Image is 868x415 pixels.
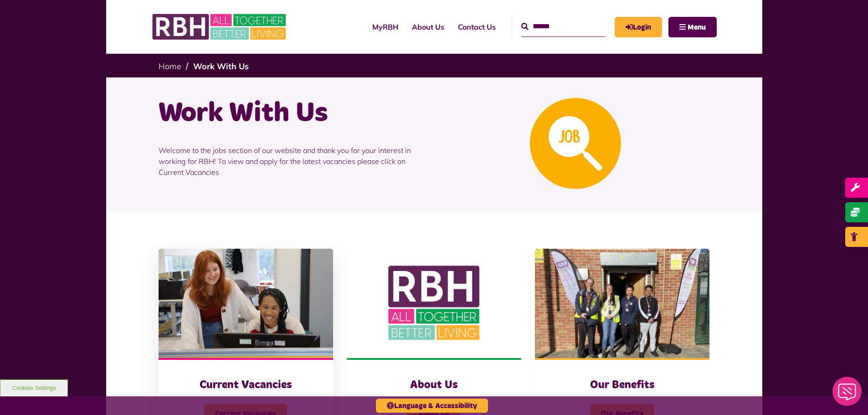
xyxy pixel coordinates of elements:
a: Home [159,61,181,72]
a: Work With Us [193,61,249,72]
a: About Us [405,15,451,39]
a: MyRBH [365,15,405,39]
button: Language & Accessibility [376,399,488,413]
img: Looking For A Job [530,98,621,189]
h3: Current Vacancies [177,378,315,392]
a: Contact Us [451,15,503,39]
h3: Our Benefits [553,378,691,392]
img: IMG 1470 [159,249,333,358]
button: Navigation [668,17,717,37]
iframe: Netcall Web Assistant for live chat [827,374,868,415]
img: RBH [152,9,288,45]
img: RBH Logo Social Media 480X360 (1) [347,249,521,358]
img: Dropinfreehold2 [535,249,709,358]
p: Welcome to the jobs section of our website and thank you for your interest in working for RBH! To... [159,131,427,191]
h1: Work With Us [159,96,427,131]
h3: About Us [365,378,503,392]
span: Menu [688,24,706,31]
a: MyRBH [615,17,662,37]
input: Search [521,17,606,36]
